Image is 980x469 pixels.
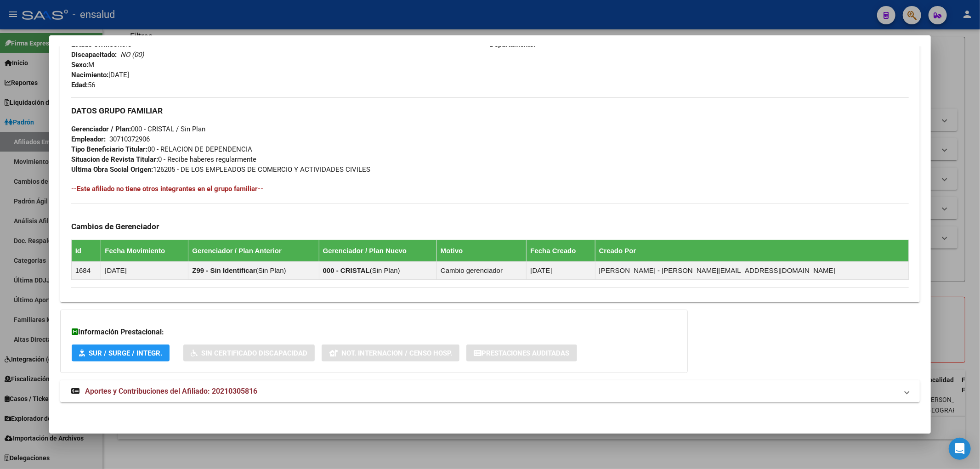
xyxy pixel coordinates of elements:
strong: 000 - CRISTAL [323,266,370,274]
strong: Sexo: [71,61,88,69]
span: Aportes y Contribuciones del Afiliado: 20210305816 [85,387,257,396]
strong: Estado Civil: [71,40,109,49]
span: SUR / SURGE / INTEGR. [89,349,162,357]
th: Motivo [437,240,527,261]
strong: Z99 - Sin Identificar [192,266,255,274]
h4: --Este afiliado no tiene otros integrantes en el grupo familiar-- [71,184,909,194]
button: Sin Certificado Discapacidad [183,345,315,362]
span: Not. Internacion / Censo Hosp. [341,349,452,357]
strong: Situacion de Revista Titular: [71,155,158,164]
th: Creado Por [595,240,909,261]
td: ( ) [319,261,436,279]
span: 56 [71,81,95,89]
strong: Nacimiento: [71,71,108,79]
td: [PERSON_NAME] - [PERSON_NAME][EMAIL_ADDRESS][DOMAIN_NAME] [595,261,909,279]
th: Gerenciador / Plan Nuevo [319,240,436,261]
span: Prestaciones Auditadas [482,349,570,357]
mat-expansion-panel-header: Aportes y Contribuciones del Afiliado: 20210305816 [60,380,920,402]
th: Gerenciador / Plan Anterior [188,240,319,261]
div: Open Intercom Messenger [949,438,971,460]
td: Cambio gerenciador [437,261,527,279]
span: 0 - Recibe haberes regularmente [71,155,256,164]
td: [DATE] [527,261,595,279]
h3: Cambios de Gerenciador [71,221,909,232]
strong: Discapacitado: [71,51,117,59]
button: SUR / SURGE / INTEGR. [72,345,170,362]
span: 000 - CRISTAL / Sin Plan [71,125,205,133]
span: Sin Certificado Discapacidad [201,349,307,357]
strong: Edad: [71,81,88,89]
button: Not. Internacion / Censo Hosp. [322,345,459,362]
button: Prestaciones Auditadas [466,345,577,362]
span: [DATE] [71,71,129,79]
strong: Empleador: [71,135,106,143]
span: Sin Plan [258,266,284,274]
h3: Información Prestacional: [72,327,676,338]
span: Sin Plan [372,266,398,274]
div: 30710372906 [109,134,150,144]
span: Soltero [71,40,132,49]
td: ( ) [188,261,319,279]
td: 1684 [71,261,101,279]
i: NO (00) [120,51,144,59]
span: M [71,61,94,69]
strong: Tipo Beneficiario Titular: [71,145,147,153]
span: 00 - RELACION DE DEPENDENCIA [71,145,252,153]
h3: DATOS GRUPO FAMILIAR [71,106,909,116]
td: [DATE] [101,261,188,279]
strong: Gerenciador / Plan: [71,125,131,133]
th: Fecha Creado [527,240,595,261]
th: Fecha Movimiento [101,240,188,261]
strong: Departamento: [490,40,536,49]
span: 126205 - DE LOS EMPLEADOS DE COMERCIO Y ACTIVIDADES CIVILES [71,165,370,174]
strong: Ultima Obra Social Origen: [71,165,153,174]
th: Id [71,240,101,261]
